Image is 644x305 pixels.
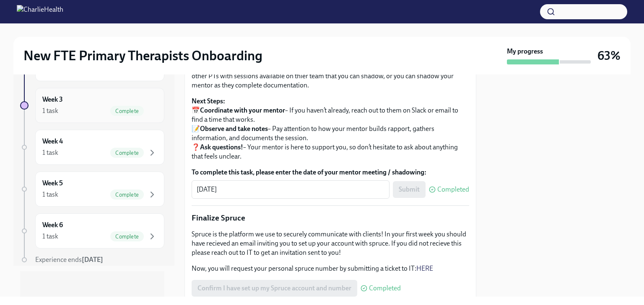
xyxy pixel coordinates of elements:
[35,256,103,264] span: Experience ends
[200,106,285,114] strong: Coordinate with your mentor
[82,256,103,264] strong: [DATE]
[20,172,164,207] a: Week 51 taskComplete
[20,130,164,165] a: Week 41 taskComplete
[597,48,621,63] h3: 63%
[192,97,225,105] strong: Next Steps:
[192,168,469,177] label: To complete this task, please enter the date of your mentor meeting / shadowing:
[192,62,469,90] p: Sometimes sessions may not be available - in this case you may ask your supervisor if there are a...
[17,5,63,18] img: CharlieHealth
[20,88,164,123] a: Week 31 taskComplete
[42,179,63,188] h6: Week 5
[110,192,144,198] span: Complete
[110,150,144,156] span: Complete
[42,220,63,230] h6: Week 6
[192,213,469,223] p: Finalize Spruce
[437,186,469,193] span: Completed
[200,125,268,133] strong: Observe and take notes
[42,106,58,115] div: 1 task
[507,47,543,56] strong: My progress
[197,185,384,195] textarea: [DATE]
[416,264,433,272] a: HERE
[42,148,58,157] div: 1 task
[42,190,58,199] div: 1 task
[20,213,164,249] a: Week 61 taskComplete
[192,264,469,273] p: Now, you will request your personal spruce number by submitting a ticket to IT:
[192,230,469,257] p: Spruce is the platform we use to securely communicate with clients! In your first week you should...
[192,97,469,161] p: 📅 – If you haven’t already, reach out to them on Slack or email to find a time that works. 📝 – Pa...
[200,143,243,151] strong: Ask questions!
[42,137,63,146] h6: Week 4
[369,285,401,292] span: Completed
[110,233,144,240] span: Complete
[110,108,144,114] span: Complete
[42,232,58,241] div: 1 task
[42,95,63,104] h6: Week 3
[23,47,262,64] h2: New FTE Primary Therapists Onboarding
